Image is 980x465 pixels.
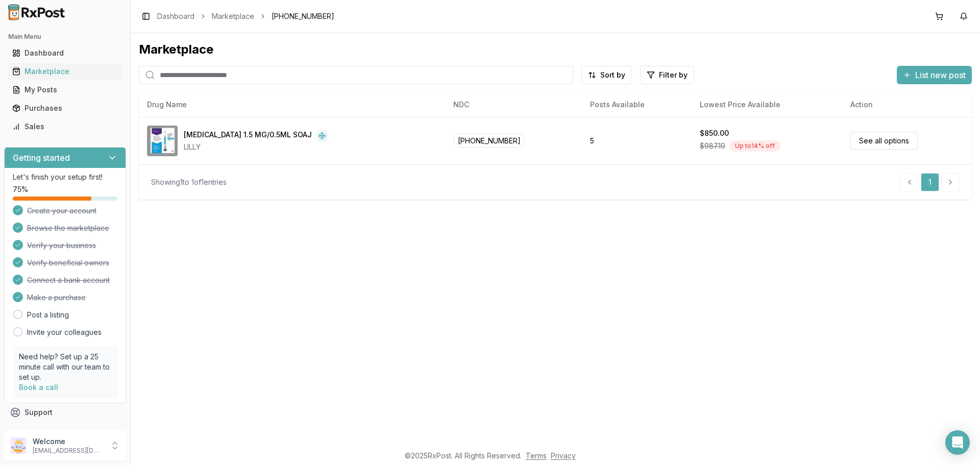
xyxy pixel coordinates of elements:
span: Create your account [27,206,96,216]
h2: Main Menu [8,33,122,41]
button: List new post [897,66,972,84]
a: Marketplace [8,62,122,81]
button: Sort by [581,66,632,84]
div: Sales [12,121,118,132]
button: Purchases [4,100,126,116]
button: Sales [4,118,126,135]
span: Verify beneficial owners [27,258,109,268]
div: [MEDICAL_DATA] 1.5 MG/0.5ML SOAJ [184,130,312,142]
button: My Posts [4,82,126,98]
button: Filter by [640,66,694,84]
span: 75 % [13,184,28,194]
div: Marketplace [12,66,118,77]
a: Privacy [551,451,576,460]
div: Purchases [12,103,118,113]
span: Feedback [24,426,59,436]
img: Trulicity 1.5 MG/0.5ML SOAJ [147,126,178,156]
button: Feedback [4,422,126,440]
th: Drug Name [139,92,445,117]
a: List new post [897,71,972,81]
span: $987.19 [700,141,725,151]
a: Book a call [19,383,58,391]
td: 5 [582,117,692,164]
div: Up to 14 % off [729,140,780,152]
span: Filter by [659,70,688,80]
th: NDC [445,92,582,117]
a: Dashboard [157,11,194,21]
th: Posts Available [582,92,692,117]
th: Lowest Price Available [692,92,842,117]
p: [EMAIL_ADDRESS][DOMAIN_NAME] [33,447,104,455]
h3: Getting started [13,152,70,164]
nav: pagination [900,173,960,191]
a: See all options [850,132,918,150]
a: Sales [8,117,122,136]
span: Sort by [600,70,625,80]
button: Marketplace [4,63,126,80]
img: User avatar [10,437,27,454]
img: RxPost Logo [4,4,69,20]
a: Dashboard [8,44,122,62]
div: Marketplace [139,41,972,58]
div: Dashboard [12,48,118,58]
a: 1 [921,173,939,191]
span: Browse the marketplace [27,223,109,233]
a: Purchases [8,99,122,117]
span: List new post [915,69,966,81]
div: My Posts [12,85,118,95]
a: Marketplace [212,11,254,21]
span: Verify your business [27,240,96,251]
span: [PHONE_NUMBER] [272,11,334,21]
div: LILLY [184,142,328,152]
div: Open Intercom Messenger [945,430,970,455]
th: Action [842,92,972,117]
div: $850.00 [700,128,729,138]
nav: breadcrumb [157,11,334,21]
p: Welcome [33,436,104,447]
p: Need help? Set up a 25 minute call with our team to set up. [19,352,111,382]
div: Showing 1 to 1 of 1 entries [151,177,227,187]
button: Support [4,403,126,422]
span: Connect a bank account [27,275,110,285]
a: Terms [526,451,547,460]
a: Invite your colleagues [27,327,102,337]
p: Let's finish your setup first! [13,172,117,182]
span: Make a purchase [27,292,86,303]
span: [PHONE_NUMBER] [453,134,525,148]
a: My Posts [8,81,122,99]
button: Dashboard [4,45,126,61]
a: Post a listing [27,310,69,320]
